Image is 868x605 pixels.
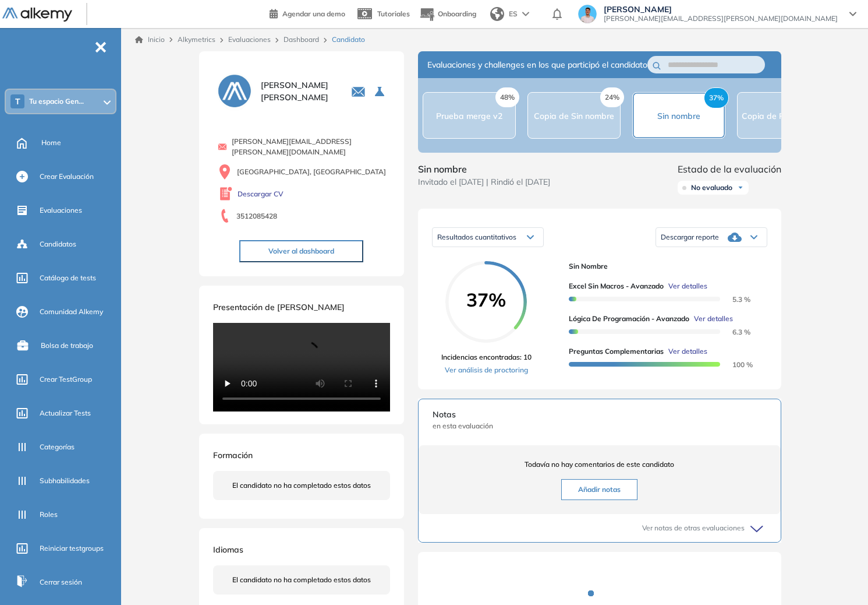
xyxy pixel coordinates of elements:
span: Ver detalles [668,281,707,291]
span: Bolsa de trabajo [41,340,93,351]
span: Evaluaciones y challenges en los que participó el candidato [427,59,647,71]
span: 6.3 % [718,328,750,336]
span: Copia de Sin nombre [534,111,614,121]
span: Tu espacio Gen... [29,97,84,106]
span: Copia de Producto | ... [742,111,826,121]
span: 37% [704,87,729,108]
span: Ver notas de otras evaluaciones [642,523,745,533]
button: Ver detalles [664,346,707,357]
a: Ver análisis de proctoring [441,365,532,375]
button: Volver al dashboard [239,240,363,262]
button: Ver detalles [664,281,707,291]
span: Resultados cuantitativos [437,233,516,241]
span: Categorías [40,442,75,452]
span: Roles [40,509,58,520]
span: Prueba merge v2 [436,111,502,121]
button: Ver detalles [689,314,733,324]
span: [PERSON_NAME] [PERSON_NAME] [261,79,337,104]
span: [PERSON_NAME][EMAIL_ADDRESS][PERSON_NAME][DOMAIN_NAME] [604,14,838,23]
a: Evaluaciones [228,35,271,44]
span: Formación [213,450,253,460]
img: arrow [522,12,529,16]
span: Lógica de Programación - Avanzado [569,314,689,324]
span: [PERSON_NAME][EMAIL_ADDRESS][PERSON_NAME][DOMAIN_NAME] [232,136,389,157]
a: Descargar CV [238,189,284,199]
span: 24% [600,87,624,107]
span: Idiomas [213,544,243,555]
span: Reiniciar testgroups [40,543,104,554]
span: Preguntas complementarias [569,346,664,357]
span: 48% [495,87,519,107]
span: Sin nombre [418,162,550,176]
span: Evaluaciones [40,205,82,216]
img: world [490,7,504,21]
span: 3512085428 [236,211,277,221]
span: Ver detalles [668,346,707,357]
span: en esta evaluación [433,421,767,431]
span: Candidato [332,34,365,45]
span: Agendar una demo [282,9,345,18]
span: [GEOGRAPHIC_DATA], [GEOGRAPHIC_DATA] [237,167,386,177]
span: Actualizar Tests [40,408,91,418]
span: Estado de la evaluación [678,162,781,176]
span: Home [41,138,61,148]
span: Catálogo de tests [40,273,96,283]
a: Dashboard [284,35,319,44]
img: Ícono de flecha [737,184,744,191]
span: Descargar reporte [661,233,719,242]
span: Crear Evaluación [40,171,94,182]
span: Alkymetrics [178,35,215,44]
span: Sin nombre [569,261,758,272]
span: Comunidad Alkemy [40,307,103,317]
a: Inicio [135,34,165,45]
span: Tutoriales [377,9,410,18]
span: Presentación de [PERSON_NAME] [213,302,345,312]
span: Crear TestGroup [40,374,92,385]
span: El candidato no ha completado estos datos [232,575,371,585]
span: [PERSON_NAME] [604,5,838,14]
span: 5.3 % [718,295,750,304]
span: Candidatos [40,239,76,249]
span: Notas [433,409,767,421]
span: Ver detalles [694,314,733,324]
span: Onboarding [438,9,476,18]
button: Añadir notas [561,479,637,500]
img: PROFILE_MENU_LOGO_USER [213,70,256,113]
span: Todavía no hay comentarios de este candidato [433,459,767,470]
span: Incidencias encontradas: 10 [441,352,532,363]
span: Sin nombre [657,111,700,121]
span: ES [509,9,518,19]
span: Invitado el [DATE] | Rindió el [DATE] [418,176,550,188]
a: Agendar una demo [270,6,345,20]
img: Logo [2,8,72,22]
button: Onboarding [419,2,476,27]
span: El candidato no ha completado estos datos [232,480,371,491]
span: No evaluado [691,183,732,192]
span: 100 % [718,360,753,369]
span: Cerrar sesión [40,577,82,588]
span: Subhabilidades [40,476,90,486]
span: T [15,97,20,106]
span: Excel sin Macros - Avanzado [569,281,664,291]
span: 37% [445,290,527,309]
